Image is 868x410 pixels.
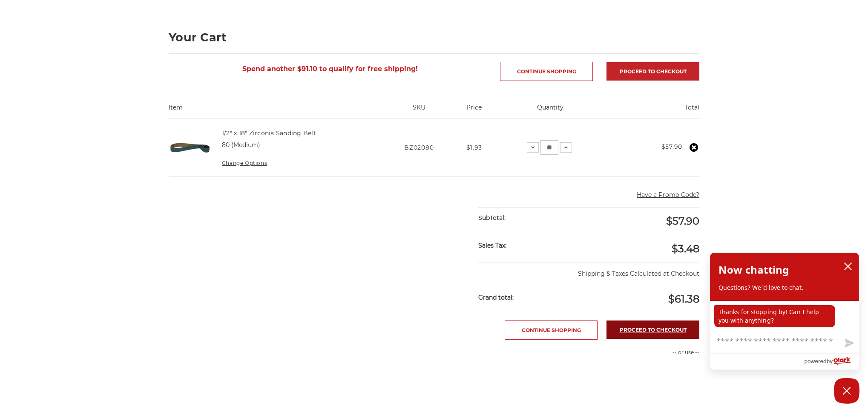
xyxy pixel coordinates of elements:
[222,160,267,166] a: Change Options
[383,103,455,118] th: SKU
[672,243,699,255] span: $3.48
[606,320,699,339] a: Proceed to checkout
[827,356,833,367] span: by
[668,293,699,305] span: $61.38
[466,144,483,151] span: $1.93
[804,356,826,367] span: powered
[222,141,260,150] dd: 80 (Medium)
[804,354,859,370] a: Powered by Olark
[838,334,859,353] button: Send message
[607,103,699,118] th: Total
[606,62,699,81] a: Proceed to checkout
[661,143,682,150] strong: $57.90
[593,387,699,404] iframe: PayPal-paylater
[222,129,316,137] a: 1/2" x 18" Zirconia Sanding Belt
[169,126,211,169] img: 1/2" x 18" Zirconia File Belt
[710,252,859,370] div: olark chatbox
[494,103,606,118] th: Quantity
[714,305,835,327] p: Thanks for stopping by! Can I help you with anything?
[169,103,383,118] th: Item
[478,263,699,278] p: Shipping & Taxes Calculated at Checkout
[505,320,598,340] a: Continue Shopping
[666,215,699,227] span: $57.90
[478,208,589,228] div: SubTotal:
[478,294,514,301] strong: Grand total:
[478,242,506,249] strong: Sales Tax:
[637,191,699,199] button: Have a Promo Code?
[455,103,494,118] th: Price
[834,378,859,404] button: Close Chatbox
[593,349,699,356] p: -- or use --
[242,65,418,73] span: Spend another $91.10 to qualify for free shipping!
[404,144,434,151] span: BZ02080
[540,140,558,155] input: 1/2" x 18" Zirconia Sanding Belt Quantity:
[719,283,851,292] p: Questions? We'd love to chat.
[719,261,789,278] h2: Now chatting
[841,260,855,273] button: close chatbox
[500,62,593,81] a: Continue Shopping
[593,365,699,382] iframe: PayPal-paypal
[169,32,699,43] h1: Your Cart
[710,301,859,331] div: chat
